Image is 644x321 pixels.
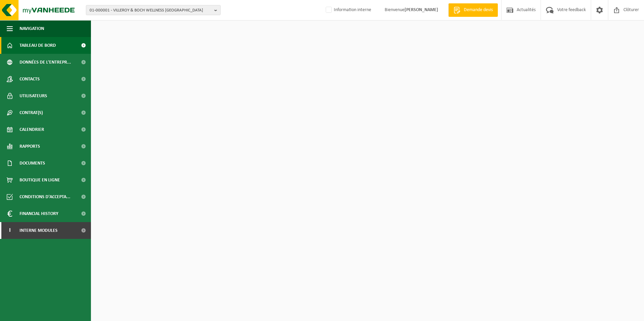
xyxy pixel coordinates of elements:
[324,5,371,15] label: Information interne
[20,155,45,172] span: Documents
[20,87,47,104] span: Utilisateurs
[20,222,58,239] span: Interne modules
[20,205,58,222] span: Financial History
[20,121,44,138] span: Calendrier
[20,172,60,188] span: Boutique en ligne
[20,54,71,71] span: Données de l'entrepr...
[20,37,56,54] span: Tableau de bord
[405,7,438,12] strong: [PERSON_NAME]
[90,5,212,15] span: 01-000001 - VILLEROY & BOCH WELLNESS [GEOGRAPHIC_DATA]
[20,104,43,121] span: Contrat(s)
[448,3,498,17] a: Demande devis
[20,188,70,205] span: Conditions d'accepta...
[7,222,13,239] span: I
[462,7,494,13] span: Demande devis
[86,5,221,15] button: 01-000001 - VILLEROY & BOCH WELLNESS [GEOGRAPHIC_DATA]
[20,71,40,87] span: Contacts
[20,138,40,155] span: Rapports
[20,20,44,37] span: Navigation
